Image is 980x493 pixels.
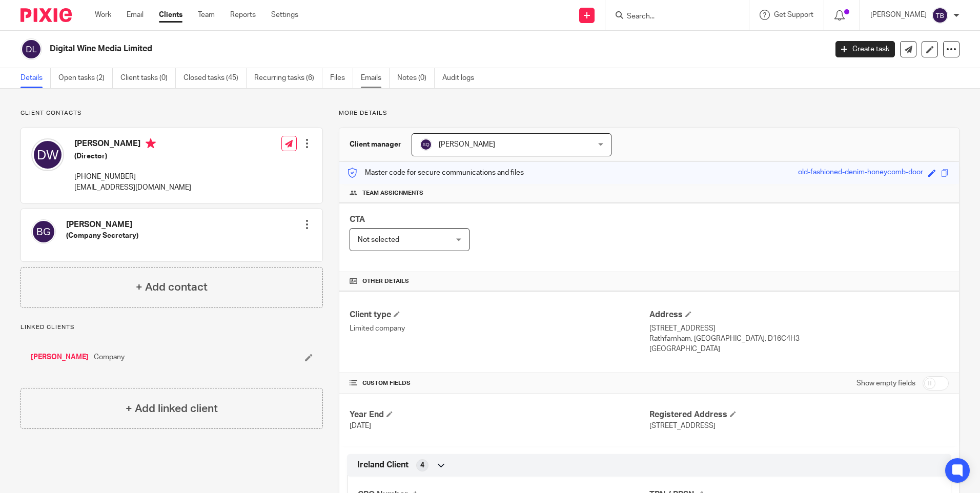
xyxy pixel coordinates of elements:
[358,236,399,243] span: Not selected
[120,68,176,88] a: Client tasks (0)
[21,109,323,117] p: Client contacts
[350,139,401,150] h3: Client manager
[21,323,323,332] p: Linked clients
[835,41,895,57] a: Create task
[146,138,156,149] i: Primary
[350,323,649,334] p: Limited company
[254,68,322,88] a: Recurring tasks (6)
[95,10,111,20] a: Work
[649,323,949,334] p: [STREET_ADDRESS]
[127,10,144,20] a: Email
[350,409,649,420] h4: Year End
[798,167,923,179] div: old-fashioned-denim-honeycomb-door
[420,460,424,470] span: 4
[649,310,949,320] h4: Address
[136,279,208,295] h4: + Add contact
[442,68,482,88] a: Audit logs
[649,422,716,429] span: [STREET_ADDRESS]
[626,12,718,22] input: Search
[774,11,813,18] span: Get Support
[58,68,113,88] a: Open tasks (2)
[50,44,666,54] h2: Digital Wine Media Limited
[66,231,138,241] h5: (Company Secretary)
[350,215,365,223] span: CTA
[357,460,409,470] span: Ireland Client
[932,7,948,24] img: svg%3E
[649,334,949,344] p: Rathfarnham, [GEOGRAPHIC_DATA], D16C4H3
[330,68,353,88] a: Files
[339,109,959,117] p: More details
[74,182,191,193] p: [EMAIL_ADDRESS][DOMAIN_NAME]
[126,401,218,417] h4: + Add linked client
[74,151,191,161] h5: (Director)
[31,352,89,362] a: [PERSON_NAME]
[649,409,949,420] h4: Registered Address
[198,10,215,20] a: Team
[31,138,64,171] img: svg%3E
[21,38,42,60] img: svg%3E
[439,141,495,148] span: [PERSON_NAME]
[350,422,371,429] span: [DATE]
[74,138,191,151] h4: [PERSON_NAME]
[350,310,649,320] h4: Client type
[21,68,51,88] a: Details
[397,68,435,88] a: Notes (0)
[856,378,915,388] label: Show empty fields
[870,10,927,20] p: [PERSON_NAME]
[94,352,125,362] span: Company
[420,138,432,151] img: svg%3E
[362,277,409,285] span: Other details
[183,68,247,88] a: Closed tasks (45)
[271,10,298,20] a: Settings
[66,219,138,230] h4: [PERSON_NAME]
[347,168,524,178] p: Master code for secure communications and files
[362,189,423,197] span: Team assignments
[649,344,949,354] p: [GEOGRAPHIC_DATA]
[230,10,256,20] a: Reports
[361,68,390,88] a: Emails
[31,219,56,244] img: svg%3E
[74,172,191,182] p: [PHONE_NUMBER]
[350,379,649,387] h4: CUSTOM FIELDS
[21,8,72,22] img: Pixie
[159,10,182,20] a: Clients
